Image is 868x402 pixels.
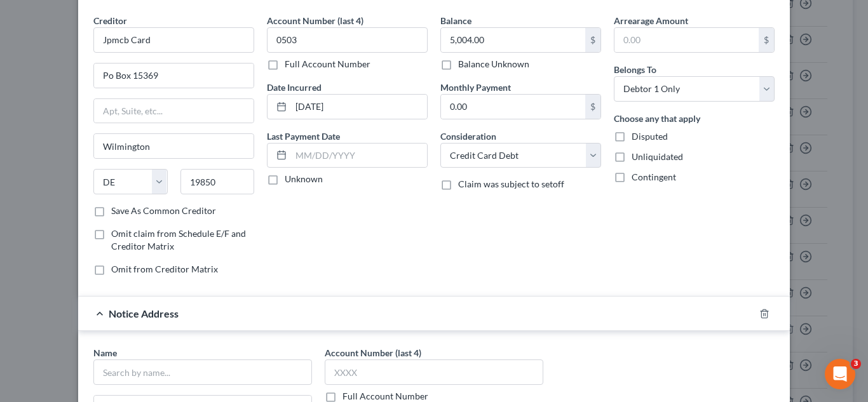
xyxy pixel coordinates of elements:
div: $ [585,28,600,52]
input: Search by name... [93,359,312,385]
input: Apt, Suite, etc... [94,99,254,123]
input: XXXX [325,359,543,385]
label: Date Incurred [267,81,322,94]
input: 0.00 [441,95,585,119]
span: Creditor [93,15,127,26]
span: Unliquidated [632,151,683,162]
span: Name [93,347,117,358]
label: Last Payment Date [267,130,340,143]
div: $ [759,28,774,52]
span: Contingent [632,171,676,182]
input: Enter address... [94,64,254,88]
label: Account Number (last 4) [267,14,363,27]
input: 0.00 [441,28,585,52]
span: Omit claim from Schedule E/F and Creditor Matrix [111,228,246,251]
span: Omit from Creditor Matrix [111,264,218,274]
label: Unknown [285,173,323,185]
label: Choose any that apply [614,112,700,125]
input: Enter city... [94,134,254,158]
span: Claim was subject to setoff [458,178,564,189]
label: Consideration [440,130,496,143]
div: $ [585,95,600,119]
input: 0.00 [614,28,759,52]
label: Monthly Payment [440,81,511,94]
label: Arrearage Amount [614,14,688,27]
iframe: Intercom live chat [825,359,855,389]
label: Save As Common Creditor [111,204,216,217]
input: MM/DD/YYYY [291,95,427,119]
label: Balance [440,14,471,27]
span: Belongs To [614,64,656,75]
input: Enter zip... [180,169,255,194]
span: Disputed [632,131,668,142]
label: Account Number (last 4) [325,346,421,359]
span: 3 [851,359,861,369]
span: Notice Address [109,307,179,319]
input: MM/DD/YYYY [291,144,427,168]
label: Full Account Number [285,58,370,70]
input: Search creditor by name... [93,27,254,53]
label: Balance Unknown [458,58,529,70]
input: XXXX [267,27,428,53]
